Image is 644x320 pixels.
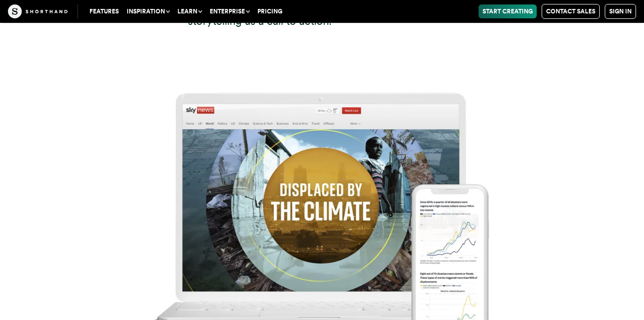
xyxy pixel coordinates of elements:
[123,4,173,18] button: Inspiration
[206,4,253,18] button: Enterprise
[8,4,68,18] img: The Craft
[542,4,600,19] a: Contact Sales
[479,4,537,18] a: Start Creating
[253,4,286,18] a: Pricing
[85,4,123,18] a: Features
[605,4,636,19] a: Sign in
[173,4,206,18] button: Learn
